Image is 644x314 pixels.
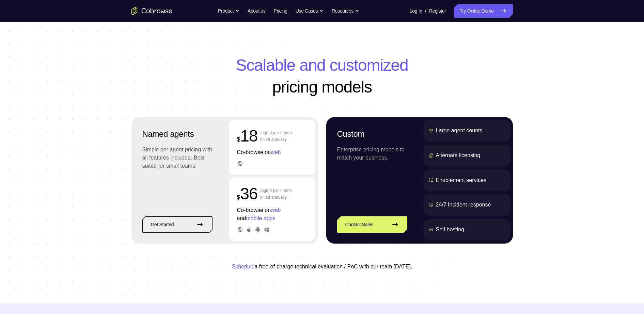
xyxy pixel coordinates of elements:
[142,216,213,233] a: Get started
[218,4,239,18] button: Product
[436,127,483,135] div: Large agent counts
[436,226,465,234] div: Self hosting
[142,146,213,170] p: Simple per agent pricing with all features included. Best suited for small teams.
[237,183,258,205] p: 36
[429,4,446,18] a: Register
[410,4,422,18] a: Log In
[332,4,359,18] button: Resources
[237,125,258,147] p: 18
[131,263,513,271] p: a free-of-charge technical evaluation / PoC with our team [DATE].
[142,128,213,140] h2: Named agents
[296,4,324,18] button: Use Cases
[131,7,172,15] a: Go to the home page
[237,206,307,222] p: Co-browse on and
[436,201,491,209] div: 24/7 Incident response
[454,4,513,18] a: Try Online Demo
[232,264,255,269] a: Schedule
[436,176,487,184] div: Enablement services
[237,194,240,201] span: $
[246,215,275,221] span: mobile apps
[271,207,281,213] span: web
[337,128,407,140] h2: Custom
[260,183,292,205] p: /agent per month billed annually
[436,151,481,160] div: Alternate licensing
[260,125,292,147] p: /agent per month billed annually
[237,148,307,156] p: Co-browse on
[273,4,287,18] a: Pricing
[271,149,281,155] span: web
[248,4,265,18] a: About us
[131,54,513,76] span: Scalable and customized
[425,7,426,15] span: /
[337,146,407,162] p: Enterprise pricing models to match your business.
[237,136,240,143] span: $
[131,54,513,98] h1: pricing models
[337,216,407,233] a: Contact Sales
